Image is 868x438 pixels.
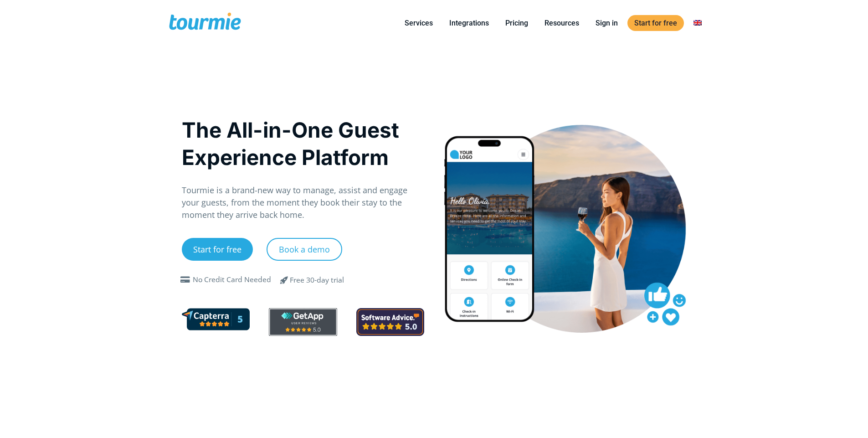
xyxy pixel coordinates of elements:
[182,116,425,171] h1: The All-in-One Guest Experience Platform
[498,17,535,29] a: Pricing
[290,275,344,286] div: Free 30-day trial
[627,15,684,31] a: Start for free
[538,17,586,29] a: Resources
[178,276,193,283] span: 
[182,184,425,221] p: Tourmie is a brand-new way to manage, assist and engage your guests, from the moment they book th...
[687,17,709,29] a: Switch to
[267,238,342,261] a: Book a demo
[273,274,295,285] span: 
[442,17,496,29] a: Integrations
[193,274,271,285] div: No Credit Card Needed
[398,17,440,29] a: Services
[589,17,625,29] a: Sign in
[182,238,253,261] a: Start for free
